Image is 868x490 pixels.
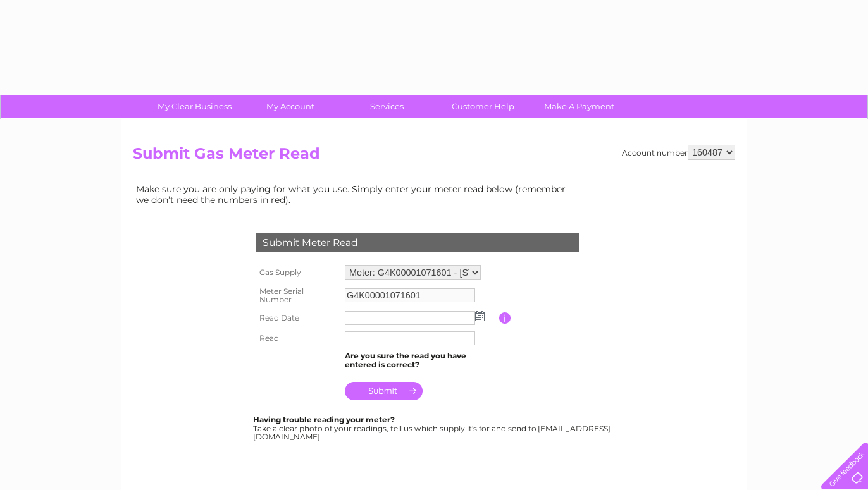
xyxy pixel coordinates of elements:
div: Submit Meter Read [256,233,579,252]
div: Take a clear photo of your readings, tell us which supply it's for and send to [EMAIL_ADDRESS][DO... [253,415,612,441]
b: Having trouble reading your meter? [253,415,395,424]
th: Read Date [253,308,342,328]
a: Customer Help [431,95,535,118]
th: Read [253,328,342,348]
th: Meter Serial Number [253,283,342,309]
a: My Clear Business [142,95,247,118]
img: ... [475,311,485,321]
td: Are you sure the read you have entered is correct? [342,348,499,372]
th: Gas Supply [253,262,342,283]
input: Information [499,312,511,324]
a: Services [335,95,439,118]
td: Make sure you are only paying for what you use. Simply enter your meter read below (remember we d... [133,181,576,207]
h2: Submit Gas Meter Read [133,145,735,169]
a: Make A Payment [527,95,631,118]
a: My Account [239,95,343,118]
input: Submit [345,382,423,400]
div: Account number [622,145,735,160]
